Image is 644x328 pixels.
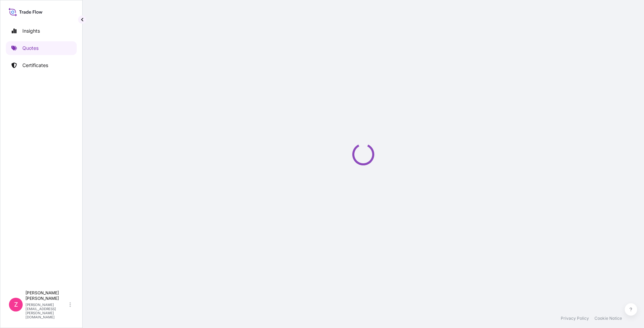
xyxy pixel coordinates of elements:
p: Insights [22,28,40,34]
p: [PERSON_NAME] [PERSON_NAME] [25,290,68,301]
p: Certificates [22,62,48,69]
a: Privacy Policy [561,316,589,321]
p: Quotes [22,45,39,52]
span: Z [14,301,18,308]
p: [PERSON_NAME][EMAIL_ADDRESS][PERSON_NAME][DOMAIN_NAME] [25,303,68,319]
a: Cookie Notice [594,316,622,321]
a: Certificates [6,58,77,72]
a: Quotes [6,41,77,55]
a: Insights [6,24,77,38]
